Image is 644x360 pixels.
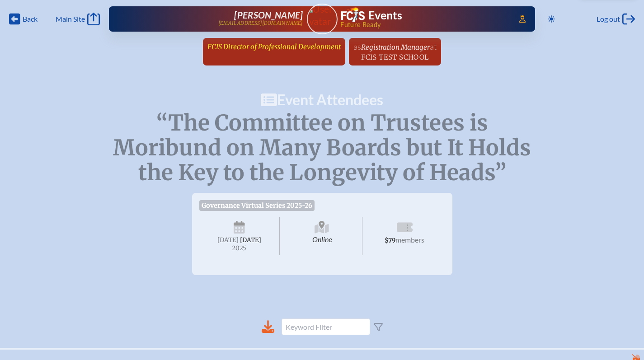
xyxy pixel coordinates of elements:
[199,200,315,211] span: Governance Virtual Series 2025-26
[113,109,531,186] span: “The Committee on Trustees is Moribund on Many Boards but It Holds the Key to the Longevity of He...
[240,236,261,244] span: [DATE]
[282,217,362,255] span: Online
[385,237,395,244] span: $79
[138,10,303,28] a: [PERSON_NAME][EMAIL_ADDRESS][DOMAIN_NAME]
[234,9,303,20] span: [PERSON_NAME]
[303,3,341,27] img: User Avatar
[341,7,365,22] img: Florida Council of Independent Schools
[207,245,273,252] span: 2025
[368,10,402,21] h1: Events
[395,235,424,244] span: members
[361,53,428,61] span: FCIS Test School
[361,43,430,51] span: Registration Manager
[340,22,506,28] span: Future Ready
[341,7,507,28] div: FCIS Events — Future ready
[341,7,402,23] a: FCIS LogoEvents
[23,14,38,23] span: Back
[307,4,338,34] a: User Avatar
[262,320,274,333] div: Download to CSV
[282,318,370,335] input: Keyword Filter
[430,42,437,51] span: at
[218,20,303,26] p: [EMAIL_ADDRESS][DOMAIN_NAME]
[350,38,440,65] a: asRegistration ManageratFCIS Test School
[353,42,361,51] span: as
[56,14,85,23] span: Main Site
[217,236,239,244] span: [DATE]
[207,42,341,51] span: FCIS Director of Professional Development
[204,38,344,55] a: FCIS Director of Professional Development
[56,13,100,25] a: Main Site
[597,14,620,23] span: Log out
